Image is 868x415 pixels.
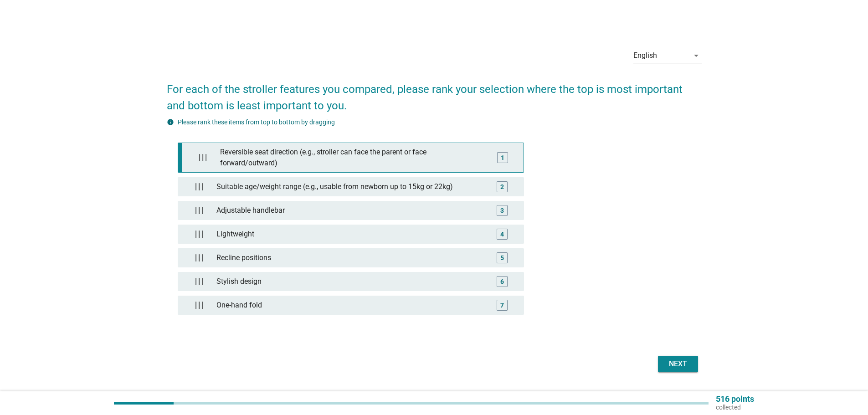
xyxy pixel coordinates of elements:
[500,277,504,287] div: 6
[195,230,203,238] img: drag_handle.d409663.png
[500,182,504,192] div: 2
[500,253,504,263] div: 5
[716,395,754,403] p: 516 points
[213,249,488,267] div: Recline positions
[213,272,488,291] div: Stylish design
[658,356,698,372] button: Next
[501,153,504,163] div: 1
[178,118,335,126] label: Please rank these items from top to bottom by dragging
[195,254,203,262] img: drag_handle.d409663.png
[167,72,702,114] h2: For each of the stroller features you compared, please rank your selection where the top is most ...
[633,51,657,60] div: English
[213,178,488,196] div: Suitable age/weight range (e.g., usable from newborn up to 15kg or 22kg)
[500,301,504,310] div: 7
[691,50,702,61] i: arrow_drop_down
[195,183,203,191] img: drag_handle.d409663.png
[665,359,691,369] div: Next
[195,301,203,309] img: drag_handle.d409663.png
[167,118,174,126] i: info
[500,230,504,239] div: 4
[716,403,754,411] p: collected
[213,201,488,220] div: Adjustable handlebar
[213,296,488,314] div: One-hand fold
[213,225,488,243] div: Lightweight
[195,277,203,286] img: drag_handle.d409663.png
[500,206,504,215] div: 3
[216,143,488,172] div: Reversible seat direction (e.g., stroller can face the parent or face forward/outward)
[199,154,207,162] img: drag_handle.d409663.png
[195,206,203,215] img: drag_handle.d409663.png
